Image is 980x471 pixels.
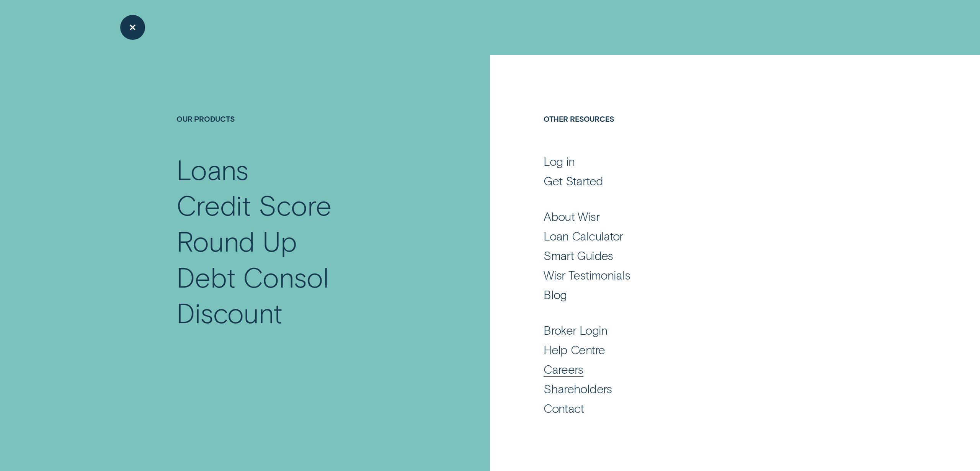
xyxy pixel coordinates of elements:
div: About Wisr [544,209,599,224]
div: Loan Calculator [544,228,623,243]
button: Close Menu [120,15,145,40]
div: Smart Guides [544,248,613,263]
div: Credit Score [176,187,332,223]
a: Get Started [544,173,803,188]
div: Wisr Testimonials [544,267,630,282]
div: Shareholders [544,381,612,396]
a: Broker Login [544,322,803,337]
a: Contact [544,401,803,415]
a: Loan Calculator [544,228,803,243]
h4: Our Products [176,114,433,151]
div: Contact [544,401,584,415]
a: Round Up [176,223,433,259]
a: Careers [544,361,803,376]
a: About Wisr [544,209,803,224]
a: Smart Guides [544,248,803,263]
a: Shareholders [544,381,803,396]
div: Broker Login [544,322,608,337]
a: Log in [544,154,803,168]
a: Blog [544,287,803,302]
div: Round Up [176,223,297,259]
a: Wisr Testimonials [544,267,803,282]
a: Credit Score [176,187,433,223]
div: Careers [544,361,583,376]
a: Debt Consol Discount [176,259,433,330]
div: Blog [544,287,567,302]
a: Help Centre [544,342,803,357]
div: Get Started [544,173,603,188]
div: Loans [176,151,248,187]
h4: Other Resources [544,114,803,151]
a: Loans [176,151,433,187]
div: Help Centre [544,342,605,357]
div: Log in [544,154,575,168]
